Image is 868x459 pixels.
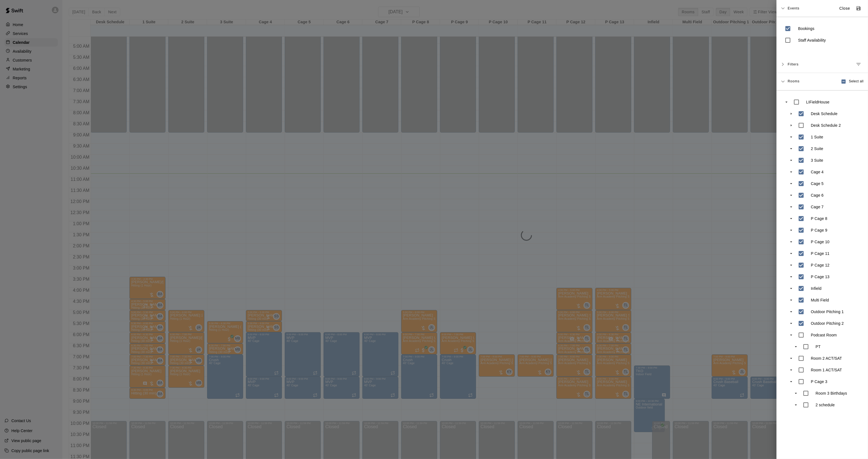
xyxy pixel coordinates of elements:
[811,262,829,268] p: P Cage 12
[811,297,829,303] p: Multi Field
[811,169,824,175] p: Cage 4
[811,192,824,198] p: Cage 6
[788,79,800,83] span: Rooms
[811,379,827,384] p: P Cage 3
[811,216,827,221] p: P Cage 8
[811,332,837,338] p: Podcast Room
[811,146,823,151] p: 2 Suite
[798,37,826,43] p: Staff Availability
[782,96,862,411] ul: swift facility view
[839,6,850,11] p: Close
[836,4,854,13] button: Close sidebar
[777,73,868,90] div: RoomsSelect all
[811,181,824,186] p: Cage 5
[854,59,864,69] button: Manage filters
[811,367,842,373] p: Room 1 ACT/SAT
[798,26,814,31] p: Bookings
[811,239,829,245] p: P Cage 10
[811,286,821,291] p: Infield
[811,251,829,256] p: P Cage 11
[811,227,827,233] p: P Cage 9
[811,274,829,280] p: P Cage 13
[806,99,829,105] p: LIFieldHouse
[816,402,835,408] p: 2 schedule
[854,3,864,13] button: Save as default view
[816,390,847,396] p: Room 3 Birthdays
[777,56,868,73] div: FiltersManage filters
[811,111,838,116] p: Desk Schedule
[788,3,800,13] span: Events
[811,158,823,163] p: 3 Suite
[811,309,844,315] p: Outdoor Pitching 1
[811,123,841,128] p: Desk Schedule 2
[811,204,824,210] p: Cage 7
[788,59,799,69] span: Filters
[849,79,864,84] span: Select all
[811,134,823,140] p: 1 Suite
[816,344,821,349] p: PT
[811,356,842,361] p: Room 2 ACT/SAT
[811,321,844,326] p: Outdoor Pitching 2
